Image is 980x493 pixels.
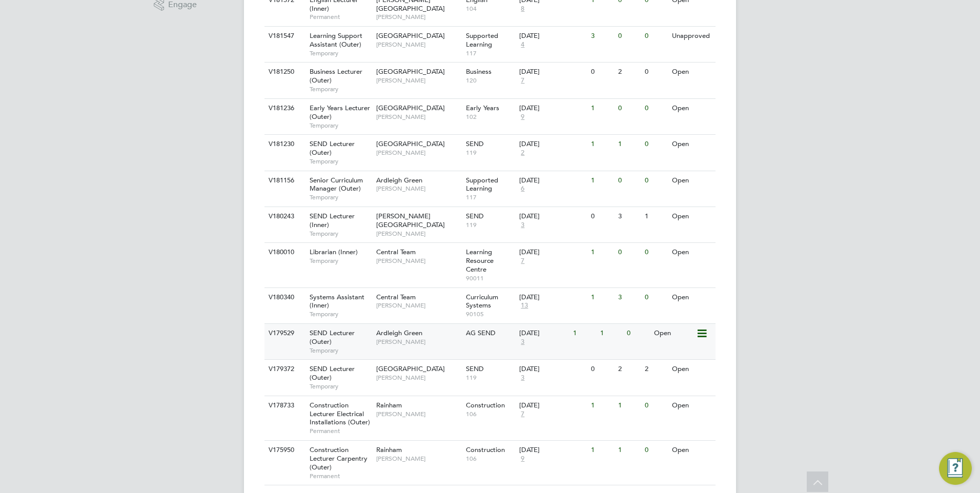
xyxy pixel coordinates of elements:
[588,396,615,415] div: 1
[466,67,492,76] span: Business
[310,445,367,471] span: Construction Lecturer Carpentry (Outer)
[588,171,615,190] div: 1
[310,85,371,93] span: Temporary
[642,99,669,118] div: 0
[266,243,302,262] div: V180010
[519,40,526,49] span: 4
[642,288,669,307] div: 0
[642,63,669,81] div: 0
[519,338,526,346] span: 3
[616,135,642,154] div: 1
[588,243,615,262] div: 1
[266,207,302,226] div: V180243
[310,472,371,480] span: Permanent
[310,382,371,391] span: Temporary
[376,374,461,382] span: [PERSON_NAME]
[588,63,615,81] div: 0
[310,193,371,201] span: Temporary
[266,288,302,307] div: V180340
[642,171,669,190] div: 0
[376,13,461,21] span: [PERSON_NAME]
[466,401,505,409] span: Construction
[519,221,526,230] span: 3
[310,49,371,57] span: Temporary
[939,452,972,485] button: Engage Resource Center
[310,13,371,21] span: Permanent
[466,221,515,229] span: 119
[616,207,642,226] div: 3
[588,207,615,226] div: 0
[466,76,515,85] span: 120
[376,257,461,265] span: [PERSON_NAME]
[519,301,529,310] span: 13
[466,274,515,282] span: 90011
[310,401,370,427] span: Construction Lecturer Electrical Installations (Outer)
[310,427,371,435] span: Permanent
[588,441,615,460] div: 1
[519,5,526,13] span: 8
[519,293,586,302] div: [DATE]
[588,99,615,118] div: 1
[376,67,445,76] span: [GEOGRAPHIC_DATA]
[310,139,355,157] span: SEND Lecturer (Outer)
[519,410,526,419] span: 7
[669,441,714,460] div: Open
[519,184,526,193] span: 6
[624,324,651,343] div: 0
[588,360,615,379] div: 0
[588,288,615,307] div: 1
[642,396,669,415] div: 0
[669,243,714,262] div: Open
[642,243,669,262] div: 0
[616,27,642,46] div: 0
[642,27,669,46] div: 0
[376,364,445,373] span: [GEOGRAPHIC_DATA]
[466,193,515,201] span: 117
[376,139,445,148] span: [GEOGRAPHIC_DATA]
[310,257,371,265] span: Temporary
[519,365,586,374] div: [DATE]
[310,176,363,193] span: Senior Curriculum Manager (Outer)
[642,360,669,379] div: 2
[651,324,696,343] div: Open
[466,310,515,318] span: 90105
[466,248,494,274] span: Learning Resource Centre
[310,31,362,49] span: Learning Support Assistant (Outer)
[466,176,498,193] span: Supported Learning
[616,288,642,307] div: 3
[588,135,615,154] div: 1
[376,104,445,112] span: [GEOGRAPHIC_DATA]
[376,230,461,238] span: [PERSON_NAME]
[669,396,714,415] div: Open
[266,171,302,190] div: V181156
[310,230,371,238] span: Temporary
[266,360,302,379] div: V179372
[466,139,484,148] span: SEND
[466,5,515,13] span: 104
[616,243,642,262] div: 0
[376,401,402,409] span: Rainham
[642,135,669,154] div: 0
[616,360,642,379] div: 2
[266,135,302,154] div: V181230
[466,31,498,49] span: Supported Learning
[466,328,496,337] span: AG SEND
[376,301,461,310] span: [PERSON_NAME]
[466,293,498,310] span: Curriculum Systems
[266,63,302,81] div: V181250
[669,171,714,190] div: Open
[376,76,461,85] span: [PERSON_NAME]
[376,410,461,418] span: [PERSON_NAME]
[519,329,568,338] div: [DATE]
[310,104,370,121] span: Early Years Lecturer (Outer)
[376,113,461,121] span: [PERSON_NAME]
[519,104,586,113] div: [DATE]
[310,293,364,310] span: Systems Assistant (Inner)
[466,445,505,454] span: Construction
[519,212,586,221] div: [DATE]
[519,374,526,382] span: 3
[466,149,515,157] span: 119
[519,68,586,76] div: [DATE]
[376,149,461,157] span: [PERSON_NAME]
[376,212,445,229] span: [PERSON_NAME][GEOGRAPHIC_DATA]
